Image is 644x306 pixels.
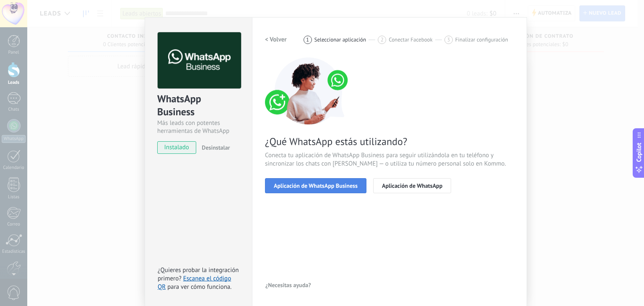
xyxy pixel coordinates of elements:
span: Copilot [635,143,643,162]
span: ¿Quieres probar la integración primero? [158,266,239,283]
span: Finalizar configuración [455,36,508,43]
button: ¿Necesitas ayuda? [265,279,312,291]
span: ¿Necesitas ayuda? [265,282,311,288]
span: 2 [381,36,384,43]
span: instalado [158,141,196,154]
span: 1 [306,36,309,43]
button: Aplicación de WhatsApp [373,178,451,193]
span: Desinstalar [202,144,230,151]
span: ¿Qué WhatsApp estás utilizando? [265,135,514,148]
span: Conecta tu aplicación de WhatsApp Business para seguir utilizándola en tu teléfono y sincronizar ... [265,151,514,168]
button: Aplicación de WhatsApp Business [265,178,366,193]
img: connect number [265,57,353,124]
button: < Volver [265,32,287,47]
button: Desinstalar [198,141,230,154]
span: Aplicación de WhatsApp Business [274,183,358,189]
h2: < Volver [265,36,287,44]
span: Seleccionar aplicación [314,36,366,43]
img: logo_main.png [158,32,241,89]
a: Escanea el código QR [158,275,231,291]
span: Aplicación de WhatsApp [382,183,442,189]
span: Conectar Facebook [389,36,433,43]
span: para ver cómo funciona. [167,283,231,291]
span: 3 [447,36,450,43]
div: Más leads con potentes herramientas de WhatsApp [157,119,240,135]
div: WhatsApp Business [157,92,240,119]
